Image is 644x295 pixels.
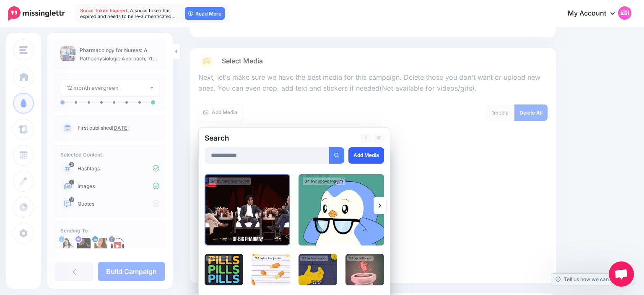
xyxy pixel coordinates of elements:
div: Gif by [300,256,328,261]
span: Social Token Expired. [80,8,129,13]
div: Gif by [303,178,345,185]
a: Anonymous [310,256,327,260]
p: Next, let's make sure we have the best media for this campaign. Delete those you don't want or up... [198,72,548,94]
a: robertkennedyjr [221,179,249,183]
img: season 4 episode 13 GIF [299,254,337,285]
img: menu.png [19,46,28,54]
img: 34523c706ab7f17f251b830eb1e91aea_thumb.jpg [60,46,75,61]
p: Pharmacology for Nurses: A Pathophysiologic Approach, 7th Edition – PDF eBook [80,46,159,63]
img: 3d add GIF by BadBenjamin [252,254,290,285]
img: Missinglettr [8,6,65,21]
a: badbenjamin [263,256,281,260]
div: media [486,104,515,121]
p: Quotes [78,200,159,208]
a: Tell us how we can improve [551,274,634,285]
span: 1 [492,110,494,116]
div: Gif by [209,178,251,185]
h2: Search [205,135,229,142]
div: 12 month evergreen [67,83,149,93]
img: 802740b3fb02512f-84599.jpg [77,238,91,251]
p: First published [78,124,159,132]
img: 1537218439639-55706.png [94,238,107,251]
a: Read More [185,7,225,20]
a: Add Media [198,104,242,121]
a: pudgypenguins [315,179,343,183]
a: [DATE] [112,125,129,131]
a: challenger [357,256,372,260]
a: My Account [559,3,631,24]
a: Delete All [514,104,548,121]
div: Open chat [609,261,634,287]
img: Flashing Mental Health GIF [205,254,243,285]
img: Eyes Looking GIF by Pudgy Penguins [299,174,384,245]
a: Select Media [198,55,548,68]
span: Select Media [222,55,263,67]
a: Add Media [348,147,384,164]
button: 12 month evergreen [60,80,159,96]
span: A social token has expired and needs to be re-authenticated… [80,8,176,19]
img: 307443043_482319977280263_5046162966333289374_n-bsa149661.png [111,238,124,251]
span: 0 [69,162,74,167]
img: drugs satan GIF by Challenger [345,254,384,285]
img: Big Business Drugs GIF by Team Kennedy [205,174,290,245]
a: mintmake [216,256,230,260]
h4: Selected Content [60,151,159,158]
div: Gif by [206,256,231,261]
div: Select Media [198,68,548,276]
p: Images [78,183,159,190]
h4: Sending To [60,227,159,234]
span: 1 [69,180,74,185]
div: Gif by [253,256,283,261]
p: Hashtags [78,165,159,172]
img: tSvj_Osu-58146.jpg [60,238,74,251]
span: 13 [69,197,74,202]
div: Gif by [347,256,374,261]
